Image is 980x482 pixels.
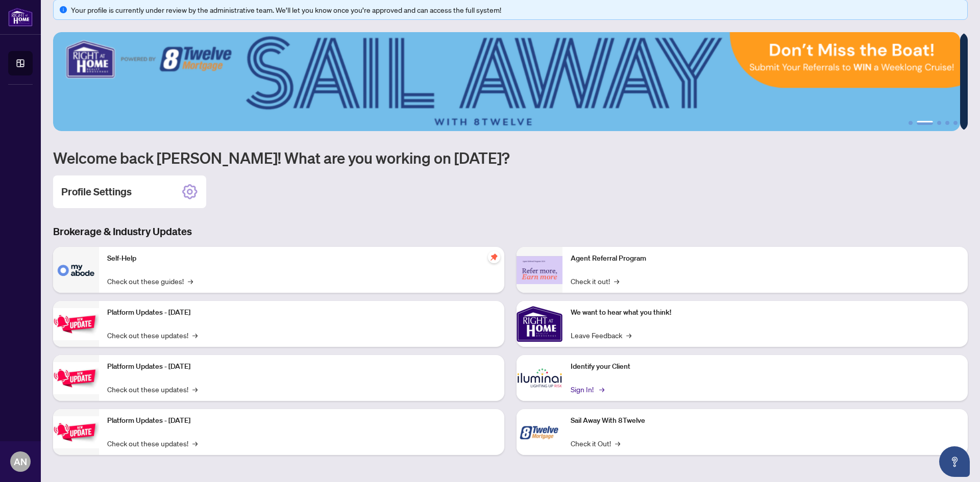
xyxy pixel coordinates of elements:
span: → [192,329,198,341]
p: We want to hear what you think! [571,307,960,318]
h3: Brokerage & Industry Updates [53,224,968,239]
img: Slide 1 [53,32,960,131]
button: 5 [953,121,958,125]
a: Check out these guides!→ [107,275,193,287]
span: → [626,329,631,341]
span: → [192,384,198,395]
img: Platform Updates - June 23, 2025 [53,416,99,448]
a: Leave Feedback→ [571,329,631,341]
span: → [615,438,620,449]
p: Platform Updates - [DATE] [107,415,496,426]
p: Identify your Client [571,361,960,372]
h2: Profile Settings [61,185,132,199]
a: Check it out!→ [571,275,619,287]
span: AN [14,454,27,469]
span: → [614,275,619,287]
a: Sign In!→ [571,384,603,395]
a: Check it Out!→ [571,438,620,449]
button: 2 [917,121,933,125]
span: pushpin [488,251,500,263]
span: → [188,275,193,287]
img: Platform Updates - July 8, 2025 [53,362,99,394]
img: We want to hear what you think! [517,301,562,347]
img: Self-Help [53,247,99,293]
button: 1 [909,121,913,125]
img: Platform Updates - July 21, 2025 [53,308,99,340]
a: Check out these updates!→ [107,384,198,395]
button: 3 [937,121,941,125]
img: Sail Away With 8Twelve [517,409,562,455]
h1: Welcome back [PERSON_NAME]! What are you working on [DATE]? [53,148,968,167]
p: Platform Updates - [DATE] [107,361,496,372]
p: Self-Help [107,253,496,264]
span: → [192,438,198,449]
button: Open asap [939,446,970,477]
span: info-circle [60,6,67,13]
a: Check out these updates!→ [107,438,198,449]
p: Agent Referral Program [571,253,960,264]
img: Identify your Client [517,355,562,401]
a: Check out these updates!→ [107,329,198,341]
span: → [599,384,604,395]
img: logo [8,8,33,27]
img: Agent Referral Program [517,256,562,284]
div: Your profile is currently under review by the administrative team. We’ll let you know once you’re... [71,4,961,15]
p: Sail Away With 8Twelve [571,415,960,426]
p: Platform Updates - [DATE] [107,307,496,318]
button: 4 [945,121,949,125]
